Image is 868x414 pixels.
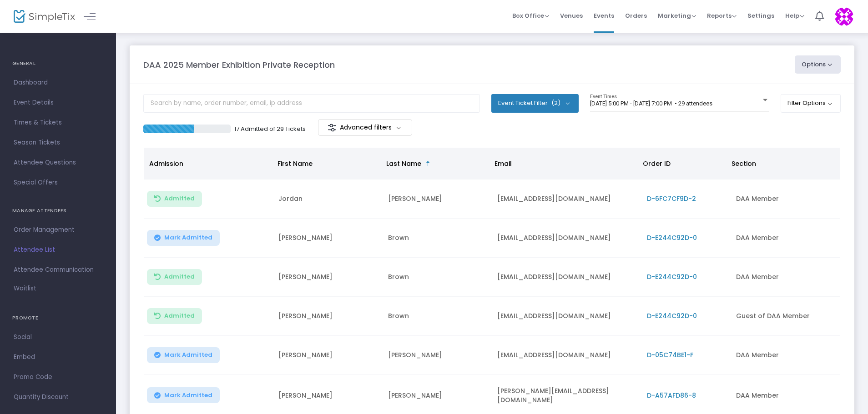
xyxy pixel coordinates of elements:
button: Options [795,55,841,74]
span: Mark Admitted [164,351,212,359]
button: Event Ticket Filter(2) [491,94,579,112]
h4: MANAGE ATTENDEES [12,202,104,220]
span: Marketing [658,11,696,20]
td: [PERSON_NAME] [273,336,383,375]
td: Brown [383,219,492,258]
td: [EMAIL_ADDRESS][DOMAIN_NAME] [492,336,641,375]
span: D-A57AFD86-8 [647,391,696,400]
button: Mark Admitted [147,387,220,403]
span: Attendee Questions [14,157,102,169]
h4: PROMOTE [12,309,104,327]
td: [EMAIL_ADDRESS][DOMAIN_NAME] [492,258,641,297]
td: [EMAIL_ADDRESS][DOMAIN_NAME] [492,297,641,336]
span: Reports [707,11,737,20]
img: filter [328,123,337,132]
td: [EMAIL_ADDRESS][DOMAIN_NAME] [492,180,641,219]
span: Admitted [164,312,195,319]
span: Section [732,159,756,168]
button: Admitted [147,269,202,285]
span: Events [594,4,614,27]
span: Attendee Communication [14,264,102,276]
span: (2) [551,100,560,107]
td: [EMAIL_ADDRESS][DOMAIN_NAME] [492,219,641,258]
span: D-E244C92D-0 [647,311,697,320]
span: Help [785,11,804,20]
span: [DATE] 5:00 PM - [DATE] 7:00 PM • 29 attendees [590,100,712,107]
span: Embed [14,351,102,363]
td: [PERSON_NAME] [273,297,383,336]
span: D-6FC7CF9D-2 [647,194,696,203]
span: Admitted [164,273,195,280]
span: Last Name [386,159,421,168]
td: [PERSON_NAME] [273,219,383,258]
input: Search by name, order number, email, ip address [143,94,480,113]
span: Mark Admitted [164,392,212,399]
span: Mark Admitted [164,234,212,241]
td: Guest of DAA Member [731,297,840,336]
p: 17 Admitted of 29 Tickets [234,125,306,134]
span: D-E244C92D-0 [647,233,697,242]
td: [PERSON_NAME] [383,180,492,219]
span: Admitted [164,195,195,202]
span: Settings [747,4,774,27]
span: Waitlist [14,284,36,293]
td: Brown [383,258,492,297]
button: Filter Options [781,94,841,112]
td: Jordan [273,180,383,219]
span: Special Offers [14,177,102,189]
span: Social [14,331,102,343]
span: Event Details [14,97,102,109]
span: D-05C74BE1-F [647,350,693,359]
span: Promo Code [14,371,102,383]
span: Quantity Discount [14,391,102,403]
td: Brown [383,297,492,336]
m-button: Advanced filters [318,119,412,136]
span: Order ID [643,159,671,168]
span: Orders [625,4,647,27]
span: Admission [149,159,183,168]
td: DAA Member [731,180,840,219]
span: First Name [278,159,313,168]
span: D-E244C92D-0 [647,272,697,281]
span: Order Management [14,224,102,236]
span: Email [495,159,512,168]
button: Mark Admitted [147,230,220,246]
button: Mark Admitted [147,347,220,363]
td: DAA Member [731,219,840,258]
span: Attendee List [14,244,102,256]
span: Sortable [424,160,432,167]
span: Dashboard [14,77,102,89]
h4: GENERAL [12,55,104,73]
span: Venues [560,4,583,27]
m-panel-title: DAA 2025 Member Exhibition Private Reception [143,59,335,71]
td: [PERSON_NAME] [273,258,383,297]
td: DAA Member [731,258,840,297]
span: Season Tickets [14,137,102,149]
td: DAA Member [731,336,840,375]
span: Times & Tickets [14,117,102,129]
span: Box Office [512,11,549,20]
td: [PERSON_NAME] [383,336,492,375]
button: Admitted [147,308,202,324]
button: Admitted [147,191,202,207]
